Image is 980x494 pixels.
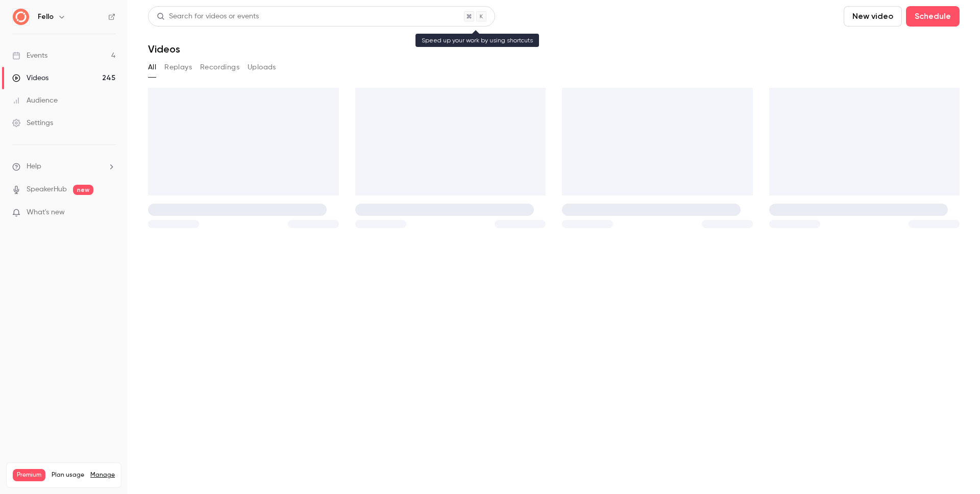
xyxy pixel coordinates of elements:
[103,208,115,217] iframe: Noticeable Trigger
[27,207,65,218] span: What's new
[12,51,47,61] div: Events
[200,59,239,76] button: Recordings
[148,43,180,55] h1: Videos
[12,95,58,106] div: Audience
[27,184,67,195] a: SpeakerHub
[90,471,115,479] a: Manage
[148,59,156,76] button: All
[148,6,960,488] section: Videos
[12,161,115,172] li: help-dropdown-opener
[12,73,48,83] div: Videos
[13,9,29,25] img: Fello
[12,118,53,128] div: Settings
[73,185,93,195] span: new
[52,471,84,479] span: Plan usage
[164,59,192,76] button: Replays
[13,469,45,481] span: Premium
[27,161,41,172] span: Help
[844,6,902,27] button: New video
[38,12,54,22] h6: Fello
[248,59,276,76] button: Uploads
[157,11,259,22] div: Search for videos or events
[906,6,960,27] button: Schedule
